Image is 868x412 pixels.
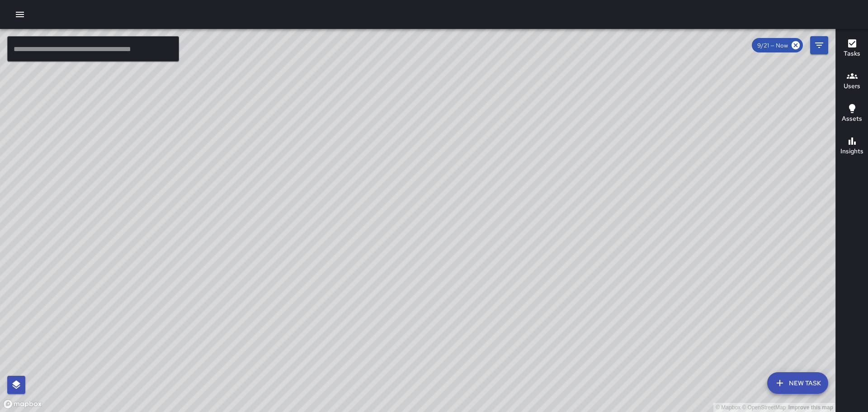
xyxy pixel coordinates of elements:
h6: Tasks [844,49,860,59]
button: New Task [767,372,828,394]
h6: Assets [842,114,862,124]
h6: Users [844,81,860,91]
span: 9/21 — Now [752,42,793,49]
div: 9/21 — Now [752,38,803,52]
button: Assets [836,98,868,130]
button: Tasks [836,33,868,65]
button: Users [836,65,868,98]
h6: Insights [840,147,863,156]
button: Insights [836,130,868,163]
button: Filters [810,36,828,54]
